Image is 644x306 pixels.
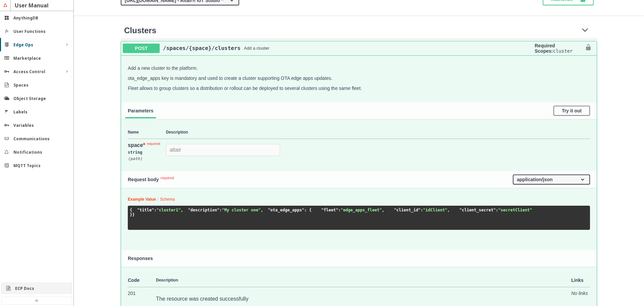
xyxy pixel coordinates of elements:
[571,291,588,296] i: No links
[268,208,304,212] span: "ota_edge_apps"
[128,177,513,182] h4: Request body
[261,208,263,212] span: ,
[304,208,312,212] span: : {
[535,43,555,54] b: Required Scopes:
[157,208,181,212] span: "cluster1"
[394,208,421,212] span: "client_id"
[188,208,219,212] span: "description"
[124,26,156,35] a: Clusters
[447,208,450,212] span: ,
[498,208,532,212] span: "secretClient"
[321,208,338,212] span: "fleet"
[421,208,423,212] span: :
[130,208,132,212] span: {
[166,144,280,156] input: space
[128,142,162,148] div: space
[128,197,156,202] a: Example Value
[338,208,340,212] span: :
[128,126,166,139] th: Name
[553,48,573,54] code: cluster
[128,108,153,113] span: Parameters
[156,273,562,287] td: Description
[124,26,156,35] span: Clusters
[496,208,498,212] span: :
[222,208,261,212] span: "My cluster one"
[156,296,562,302] p: The resource was created successfully
[166,126,590,139] th: Description
[128,86,590,91] p: Fleet allows to group clusters so a distribution or rollout can be deployed to several clusters u...
[128,148,166,156] div: string
[219,208,222,212] span: :
[553,106,590,116] button: Try it out
[562,273,590,287] td: Links
[128,256,590,261] h4: Responses
[163,45,240,51] a: ​/spaces​/{space}​/clusters
[382,208,384,212] span: ,
[128,156,166,161] div: ( path )
[123,44,160,53] span: POST
[582,43,595,54] button: authorization button unlocked
[341,208,382,212] span: "edge_apps_fleet"
[128,75,590,81] p: ota_edge_apps key is mandatory and used to create a cluster supporting OTA edge apps updates.
[580,25,590,36] button: Collapse operation
[160,197,175,202] a: Schema
[130,208,532,217] code: } }
[137,208,154,212] span: "title"
[128,65,590,71] p: Add a new cluster to the platform.
[154,208,156,212] span: :
[128,273,156,287] td: Code
[244,46,532,51] div: Add a cluster
[181,208,183,212] span: ,
[460,208,496,212] span: "client_secret"
[423,208,447,212] span: "idClient"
